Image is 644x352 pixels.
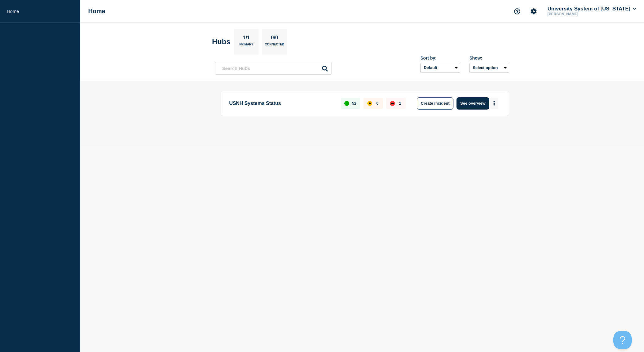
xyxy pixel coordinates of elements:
[239,43,253,49] p: Primary
[212,37,230,46] h2: Hubs
[420,63,460,73] select: Sort by
[344,101,349,106] div: up
[215,62,331,75] input: Search Hubs
[265,43,284,49] p: Connected
[469,56,509,60] div: Show:
[241,35,252,43] p: 1/1
[88,8,105,15] h1: Home
[511,5,524,18] button: Support
[546,6,637,12] button: University System of [US_STATE]
[399,101,401,106] p: 1
[527,5,540,18] button: Account settings
[546,12,610,16] p: [PERSON_NAME]
[490,98,498,109] button: More actions
[417,97,453,110] button: Create incident
[367,101,372,106] div: affected
[420,56,460,60] div: Sort by:
[613,331,632,349] iframe: Help Scout Beacon - Open
[376,101,378,106] p: 0
[229,97,334,110] p: USNH Systems Status
[390,101,395,106] div: down
[456,97,489,110] button: See overview
[352,101,356,106] p: 52
[269,35,281,43] p: 0/0
[469,63,509,73] button: Select option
